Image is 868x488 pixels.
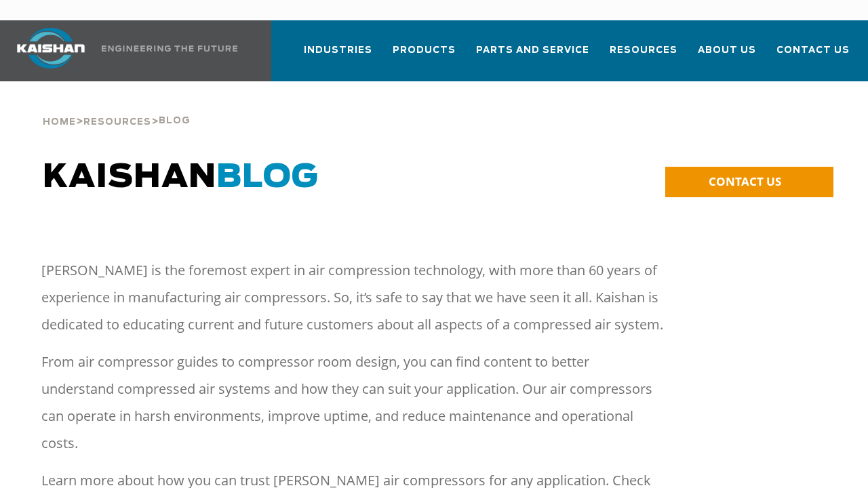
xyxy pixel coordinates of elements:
[43,81,191,133] div: > >
[709,174,781,189] span: CONTACT US
[159,117,191,125] span: Blog
[41,257,663,338] p: [PERSON_NAME] is the foremost expert in air compression technology, with more than 60 years of ex...
[476,33,589,79] a: Parts and Service
[776,33,850,79] a: Contact Us
[698,43,756,58] span: About Us
[476,43,589,58] span: Parts and Service
[83,118,151,127] span: Resources
[776,43,850,58] span: Contact Us
[304,33,372,79] a: Industries
[83,115,151,127] a: Resources
[43,115,76,127] a: Home
[698,33,756,79] a: About Us
[216,161,319,194] span: BLOG
[665,167,833,197] a: CONTACT US
[393,33,456,79] a: Products
[102,45,237,52] img: Engineering the future
[610,43,677,58] span: Resources
[41,348,663,457] p: From air compressor guides to compressor room design, you can find content to better understand c...
[393,43,456,58] span: Products
[43,118,76,127] span: Home
[304,43,372,58] span: Industries
[610,33,677,79] a: Resources
[43,159,625,197] h1: Kaishan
